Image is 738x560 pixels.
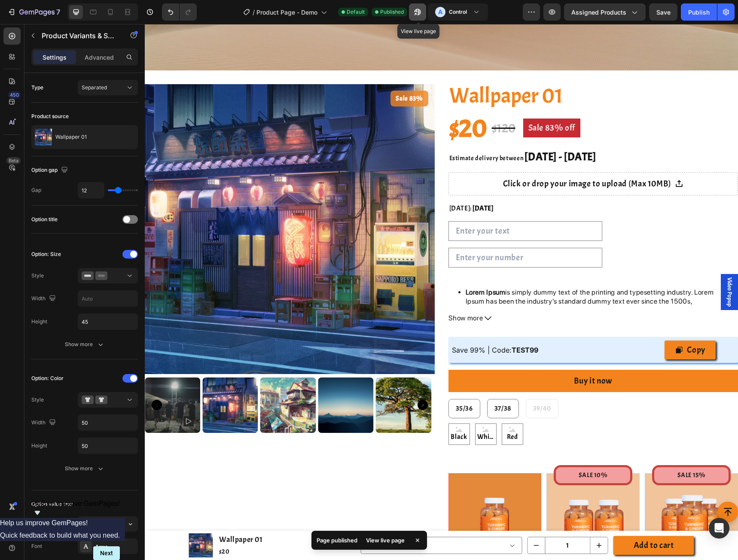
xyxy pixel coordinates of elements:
[31,186,41,194] div: Gap
[78,314,137,329] input: Auto
[304,290,587,299] button: Show more
[709,518,729,539] div: Open Intercom Messenger
[31,216,58,223] div: Option title
[321,282,574,299] span: is simply dummy text of the printing and typesetting industry. Lorem Ipsum has been the industry'...
[360,408,375,417] span: Red
[78,183,104,198] input: Auto
[438,8,442,16] p: A
[7,376,17,386] button: Carousel Back Arrow
[31,417,58,429] div: Width
[358,154,527,166] div: Click or drop your image to upload (Max 10MB)
[542,320,561,332] div: Copy
[656,9,671,16] span: Save
[304,224,457,243] input: Enter your number
[65,464,105,473] div: Show more
[580,253,589,283] span: Video Popup
[31,113,69,120] div: Product source
[31,84,43,91] div: Type
[73,522,119,534] div: $20
[73,509,119,522] h1: Wallpaper 01
[649,3,677,21] button: Save
[31,461,138,476] button: Show more
[31,250,61,258] div: Option: Size
[400,513,446,530] input: quantity
[32,500,120,507] span: Help us improve GemPages!
[380,8,404,16] span: Published
[681,3,717,21] button: Publish
[367,322,393,330] strong: TEST99
[78,80,138,95] button: Separated
[31,442,47,450] div: Height
[56,7,60,17] p: 7
[571,8,626,17] span: Assigned Products
[380,126,451,140] span: [DATE] - [DATE]
[78,291,137,306] input: Auto
[304,90,343,118] div: $20
[3,3,64,21] button: 7
[8,91,21,98] div: 450
[304,346,594,368] button: Buy it now
[6,157,21,164] div: Beta
[346,97,372,111] div: $120
[449,8,467,16] h3: Control
[78,415,137,430] input: Auto
[378,94,436,113] pre: Sale 83% off
[35,128,52,146] img: product feature img
[31,272,44,280] div: Style
[55,134,87,140] p: Wallpaper 01
[256,8,317,17] span: Product Page - Demo
[65,340,105,349] div: Show more
[82,84,107,91] span: Separated
[429,443,468,459] pre: SALE 10%
[428,3,488,21] button: AControl
[347,8,365,16] span: Default
[85,53,114,62] p: Advanced
[31,337,138,352] button: Show more
[31,293,58,304] div: Width
[42,30,115,41] p: Product Variants & Swatches
[321,264,361,272] strong: Lorem Ipsum
[43,53,67,62] p: Settings
[564,3,646,21] button: Assigned Products
[446,513,463,530] button: increment
[31,318,47,326] div: Height
[32,500,120,518] button: Show survey - Help us improve GemPages!
[331,408,351,417] span: White
[31,374,64,382] div: Option: Color
[304,408,324,417] span: Black
[305,130,379,138] span: Estimate delivery between
[273,376,283,386] button: Carousel Next Arrow
[305,180,327,189] span: [DATE]:
[321,264,569,281] span: is simply dummy text of the printing and typesetting industry. Lorem Ipsum has been the industry'...
[528,443,566,459] pre: SALE 15%
[383,513,400,530] button: decrement
[317,536,357,545] p: Page published
[688,8,710,17] div: Publish
[328,180,349,189] span: [DATE]
[361,534,410,546] div: View live page
[321,282,361,290] strong: Lorem Ipsum
[304,290,339,299] span: Show more
[31,164,70,176] div: Option gap
[489,515,529,527] div: Add to cart
[469,512,549,531] button: Add to cart
[246,67,283,82] pre: Sale 83%
[31,396,44,404] div: Style
[304,197,457,217] input: Enter your text
[78,438,137,453] input: Auto
[253,8,255,17] span: /
[350,380,367,389] span: 37/38
[304,60,594,83] h2: Wallpaper 01
[311,380,328,389] span: 35/36
[307,322,393,330] span: Save 99% | Code:
[162,3,197,21] div: Undo/Redo
[145,24,738,560] iframe: Design area
[429,351,468,363] div: Buy it now
[520,317,571,335] button: Copy
[311,460,390,538] img: gempages_516637113702155432-34fc788f-0f54-4787-87b8-012da6154f62.png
